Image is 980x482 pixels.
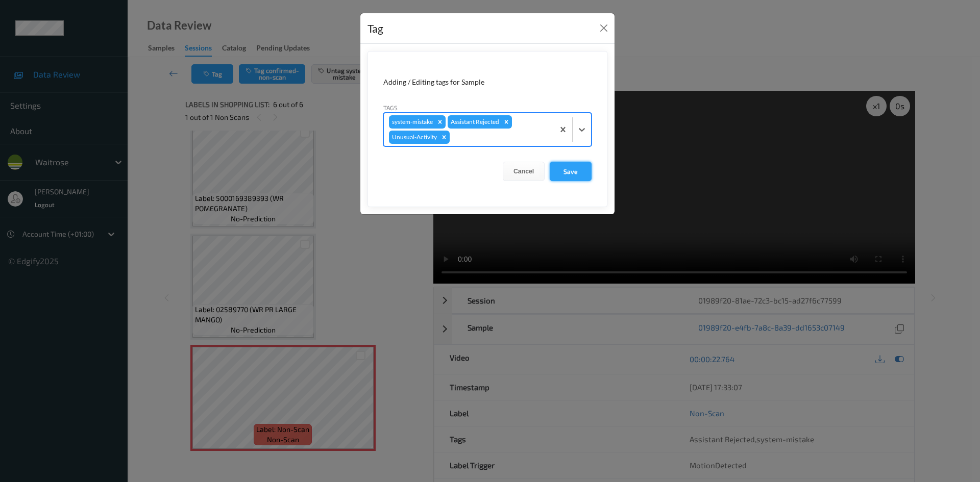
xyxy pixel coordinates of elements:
[434,115,446,129] div: Remove system-mistake
[503,162,545,181] button: Cancel
[550,162,592,181] button: Save
[597,21,611,35] button: Close
[448,115,501,129] div: Assistant Rejected
[389,131,438,144] div: Unusual-Activity
[438,131,450,144] div: Remove Unusual-Activity
[383,103,398,112] label: Tags
[367,20,383,37] div: Tag
[389,115,434,129] div: system-mistake
[501,115,512,129] div: Remove Assistant Rejected
[383,77,592,87] div: Adding / Editing tags for Sample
